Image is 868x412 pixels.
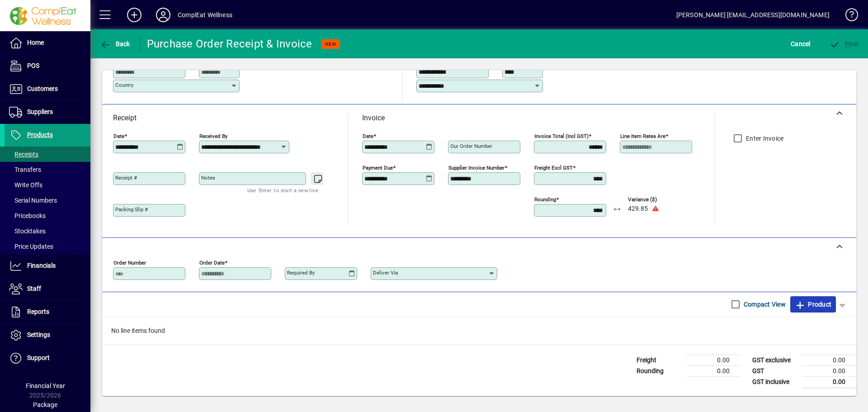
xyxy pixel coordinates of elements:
[120,7,149,23] button: Add
[147,37,312,51] div: Purchase Order Receipt & Invoice
[5,162,90,177] a: Transfers
[90,36,140,52] app-page-header-button: Back
[363,165,393,171] mat-label: Payment due
[534,196,556,203] mat-label: Rounding
[27,131,53,138] span: Products
[9,151,38,158] span: Receipts
[5,347,90,369] a: Support
[5,78,90,100] a: Customers
[9,181,42,189] span: Write Offs
[199,133,227,139] mat-label: Received by
[247,185,318,195] mat-hint: Use 'Enter' to start a new line
[839,2,857,31] a: Knowledge Base
[744,134,783,143] label: Enter Invoice
[113,133,124,139] mat-label: Date
[748,355,802,365] td: GST exclusive
[5,101,90,123] a: Suppliers
[27,262,56,269] span: Financials
[790,296,836,313] button: Product
[325,41,336,47] span: NEW
[178,8,232,22] div: ComplEat Wellness
[199,260,225,266] mat-label: Order date
[802,355,856,365] td: 0.00
[748,365,802,376] td: GST
[632,365,686,376] td: Rounding
[5,177,90,193] a: Write Offs
[5,208,90,223] a: Pricebooks
[27,285,41,292] span: Staff
[632,355,686,365] td: Freight
[27,331,50,338] span: Settings
[100,40,130,47] span: Back
[9,166,41,173] span: Transfers
[534,133,589,139] mat-label: Invoice Total (incl GST)
[5,278,90,300] a: Staff
[115,175,137,181] mat-label: Receipt #
[628,205,648,213] span: 429.85
[534,165,573,171] mat-label: Freight excl GST
[5,239,90,254] a: Price Updates
[450,143,492,149] mat-label: Our order number
[628,197,682,203] span: Variance ($)
[9,227,46,235] span: Stocktakes
[115,206,148,213] mat-label: Packing Slip #
[287,270,315,276] mat-label: Required by
[27,62,39,69] span: POS
[5,324,90,346] a: Settings
[448,165,505,171] mat-label: Supplier invoice number
[686,365,741,376] td: 0.00
[33,401,57,408] span: Package
[27,85,58,92] span: Customers
[98,36,132,52] button: Back
[9,197,57,204] span: Serial Numbers
[830,40,859,47] span: ost
[5,147,90,162] a: Receipts
[27,108,53,115] span: Suppliers
[5,193,90,208] a: Serial Numbers
[102,317,856,345] div: No line items found
[113,260,146,266] mat-label: Order number
[795,297,831,312] span: Product
[676,8,830,22] div: [PERSON_NAME] [EMAIL_ADDRESS][DOMAIN_NAME]
[5,255,90,277] a: Financials
[686,355,741,365] td: 0.00
[363,133,373,139] mat-label: Date
[748,376,802,388] td: GST inclusive
[827,36,861,52] button: Post
[201,175,215,181] mat-label: Notes
[620,133,665,139] mat-label: Line item rates are
[5,55,90,77] a: POS
[791,37,811,51] span: Cancel
[802,376,856,388] td: 0.00
[845,40,849,47] span: P
[742,300,786,309] label: Compact View
[788,36,813,52] button: Cancel
[5,32,90,54] a: Home
[27,39,44,46] span: Home
[5,301,90,323] a: Reports
[9,212,46,219] span: Pricebooks
[27,308,49,315] span: Reports
[373,270,398,276] mat-label: Deliver via
[27,354,50,361] span: Support
[149,7,178,23] button: Profile
[5,223,90,239] a: Stocktakes
[115,82,133,88] mat-label: Country
[9,243,53,250] span: Price Updates
[802,365,856,376] td: 0.00
[26,382,65,389] span: Financial Year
